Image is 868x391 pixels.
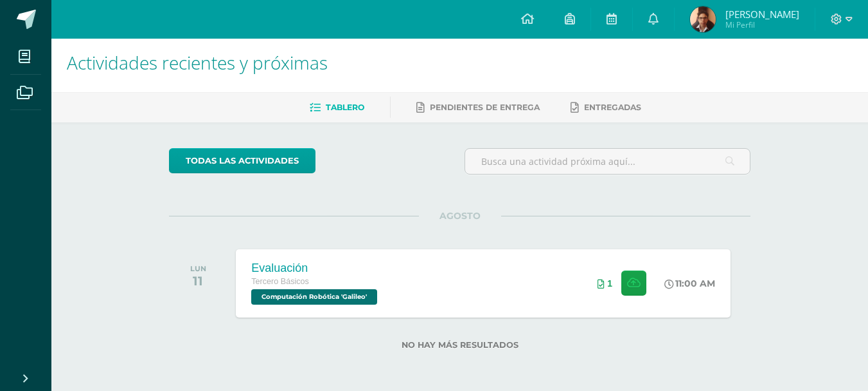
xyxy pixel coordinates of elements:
[169,340,750,350] label: No hay más resultados
[326,102,364,112] span: Tablero
[67,50,328,75] span: Actividades recientes y próximas
[251,277,309,286] span: Tercero Básicos
[598,278,612,289] div: Archivos entregados
[251,262,380,275] div: Evaluación
[690,6,716,32] img: 3a6ce4f768a7b1eafc7f18269d90ebb8.png
[310,97,364,118] a: Tablero
[607,278,612,289] span: 1
[419,210,501,222] span: AGOSTO
[169,148,315,173] a: todas las Actividades
[725,19,799,30] span: Mi Perfil
[465,149,750,174] input: Busca una actividad próxima aquí...
[190,273,206,289] div: 11
[664,278,715,289] div: 11:00 AM
[416,97,540,118] a: Pendientes de entrega
[251,289,377,305] span: Computación Robótica 'Galileo'
[725,8,799,21] span: [PERSON_NAME]
[430,102,540,112] span: Pendientes de entrega
[584,102,641,112] span: Entregadas
[190,264,206,273] div: LUN
[571,97,641,118] a: Entregadas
